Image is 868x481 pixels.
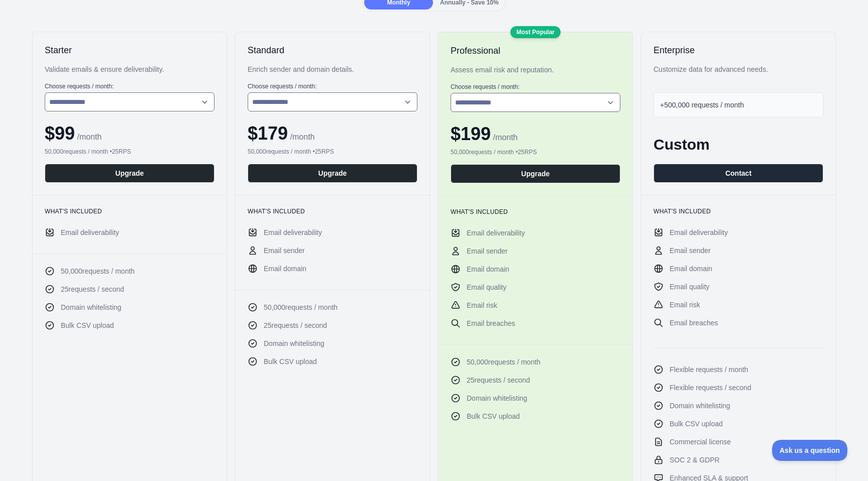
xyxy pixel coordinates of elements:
h3: What's included [654,207,823,215]
button: Contact [654,164,823,183]
button: Upgrade [248,164,417,183]
iframe: Toggle Customer Support [772,440,848,461]
button: Upgrade [451,164,620,183]
h3: What's included [248,207,417,215]
h3: What's included [451,208,620,216]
